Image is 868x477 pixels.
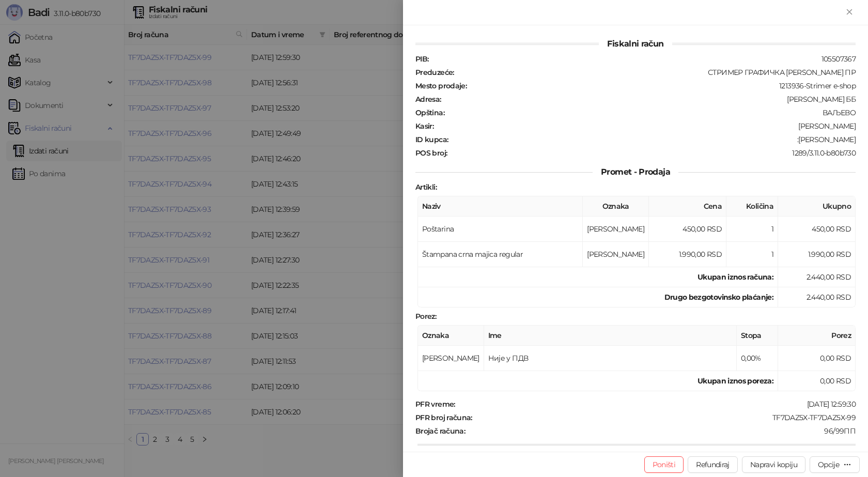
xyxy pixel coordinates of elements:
td: 1 [726,242,778,267]
strong: PFR vreme : [415,399,455,409]
span: Promet - Prodaja [593,167,678,177]
strong: Mesto prodaje : [415,81,467,90]
strong: Opština : [415,108,444,117]
th: Cena [649,196,726,217]
div: ВАЉЕВО [445,108,857,117]
span: Napravi kopiju [750,460,797,469]
td: [PERSON_NAME] [583,242,649,267]
span: Fiskalni račun [599,39,672,49]
th: Ime [484,326,737,346]
td: 2.440,00 RSD [778,287,856,307]
strong: PIB : [415,54,428,64]
strong: Preduzeće : [415,68,454,77]
th: Količina [726,196,778,217]
div: TF7DAZ5X-TF7DAZ5X-99 [473,413,857,422]
td: 1.990,00 RSD [649,242,726,267]
td: 0,00 RSD [778,346,856,371]
div: 96/99ПП [466,426,857,436]
div: [PERSON_NAME] [435,121,857,131]
div: СТРИМЕР ГРАФИЧКА [PERSON_NAME] ПР [455,68,857,77]
td: Није у ПДВ [484,346,737,371]
th: Oznaka [583,196,649,217]
td: 1 [726,217,778,242]
td: 0,00% [737,346,778,371]
strong: PFR broj računa : [415,413,472,422]
strong: Adresa : [415,95,441,104]
strong: Artikli : [415,182,437,192]
th: Naziv [418,196,583,217]
td: 450,00 RSD [649,217,726,242]
td: 1.990,00 RSD [778,242,856,267]
th: Porez [778,326,856,346]
td: 2.440,00 RSD [778,267,856,287]
th: Stopa [737,326,778,346]
strong: Brojač računa : [415,426,465,436]
strong: Ukupan iznos poreza: [698,376,773,386]
div: 105507367 [429,54,857,64]
strong: Ukupan iznos računa : [698,272,773,282]
div: [DATE] 12:59:30 [456,399,857,409]
div: 1289/3.11.0-b80b730 [448,148,857,158]
button: Napravi kopiju [742,456,805,473]
strong: Drugo bezgotovinsko plaćanje : [664,293,773,302]
button: Opcije [810,456,860,473]
td: 450,00 RSD [778,217,856,242]
td: Poštarina [418,217,583,242]
strong: Porez : [415,312,436,321]
button: Refundiraj [688,456,738,473]
div: Opcije [818,460,839,469]
strong: Kasir : [415,121,433,131]
td: [PERSON_NAME] [583,217,649,242]
strong: POS broj : [415,148,447,158]
button: Zatvori [843,6,856,19]
div: [PERSON_NAME] ББ [442,95,857,104]
td: 0,00 RSD [778,371,856,391]
div: 1213936-Strimer e-shop [468,81,857,90]
td: [PERSON_NAME] [418,346,484,371]
td: Štampana crna majica regular [418,242,583,267]
button: Poništi [644,456,684,473]
th: Ukupno [778,196,856,217]
th: Oznaka [418,326,484,346]
strong: ID kupca : [415,135,448,144]
div: :[PERSON_NAME] [449,135,857,144]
